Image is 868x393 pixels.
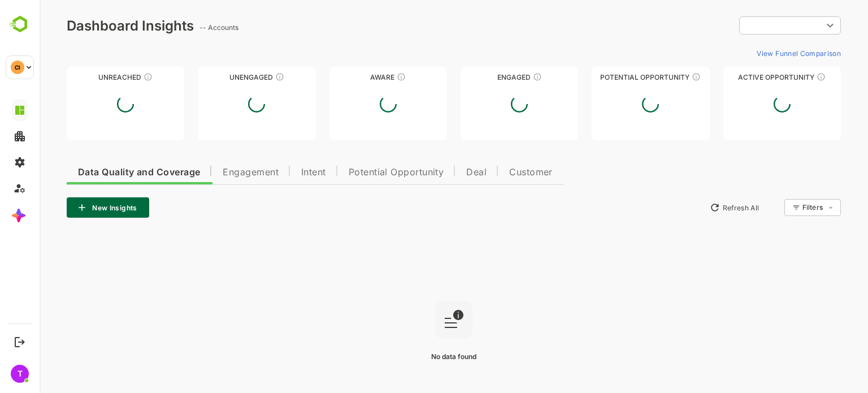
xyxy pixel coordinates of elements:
[12,334,27,349] button: Logout
[762,197,801,218] div: Filters
[27,73,145,81] div: Unreached
[684,73,801,81] div: Active Opportunity
[160,23,202,32] ag: -- Accounts
[104,72,113,81] div: These accounts have not been engaged with for a defined time period
[27,18,154,34] div: Dashboard Insights
[357,72,366,81] div: These accounts have just entered the buying cycle and need further nurturing
[777,72,786,81] div: These accounts have open opportunities which might be at any of the Sales Stages
[158,73,276,81] div: Unengaged
[392,352,437,361] span: No data found
[421,73,539,81] div: Engaged
[11,365,29,383] div: T
[38,168,160,177] span: Data Quality and Coverage
[11,61,24,74] div: CI
[309,168,405,177] span: Potential Opportunity
[665,198,724,217] button: Refresh All
[427,168,447,177] span: Deal
[290,73,407,81] div: Aware
[470,168,513,177] span: Customer
[493,72,502,81] div: These accounts are warm, further nurturing would qualify them to MQAs
[183,168,239,177] span: Engagement
[236,72,245,81] div: These accounts have not shown enough engagement and need nurturing
[6,14,34,35] img: BambooboxLogoMark.f1c84d78b4c51b1a7b5f700c9845e183.svg
[700,15,801,36] div: ​
[652,72,661,81] div: These accounts are MQAs and can be passed on to Inside Sales
[27,197,110,218] button: New Insights
[713,44,801,62] button: View Funnel Comparison
[552,73,670,81] div: Potential Opportunity
[763,203,783,211] div: Filters
[262,168,287,177] span: Intent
